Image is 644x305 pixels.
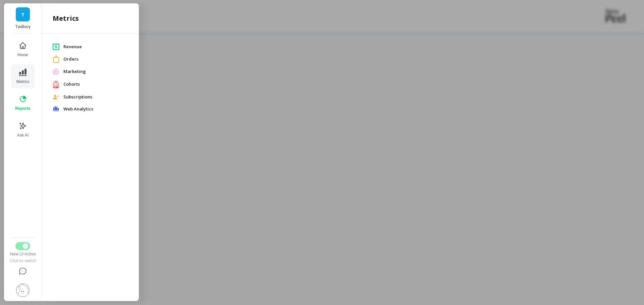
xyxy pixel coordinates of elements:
span: Revenue [63,44,128,50]
div: New UI Active [8,251,37,257]
img: profile picture [16,284,30,297]
span: Home [17,52,28,58]
img: [object Object] [53,43,59,50]
span: T [21,11,24,18]
button: Help [8,263,37,280]
h2: Metrics [53,14,79,23]
img: [object Object] [53,56,59,63]
button: Metrics [11,64,34,88]
span: Metrics [16,79,30,84]
span: Orders [63,56,128,63]
div: Click to switch [8,258,37,263]
button: Reports [11,91,34,115]
button: Settings [8,280,37,301]
span: Marketing [63,68,128,75]
button: Home [11,37,34,62]
button: Ask AI [11,118,34,142]
span: Reports [15,106,30,111]
button: Switch to Legacy UI [15,242,30,250]
p: Twillory [11,24,35,29]
span: Subscriptions [63,94,128,100]
img: [object Object] [53,106,59,111]
span: Cohorts [63,81,128,88]
img: [object Object] [53,80,59,89]
span: Ask AI [17,133,29,138]
span: Web Analytics [63,106,128,112]
img: [object Object] [53,95,59,99]
img: [object Object] [53,68,59,75]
